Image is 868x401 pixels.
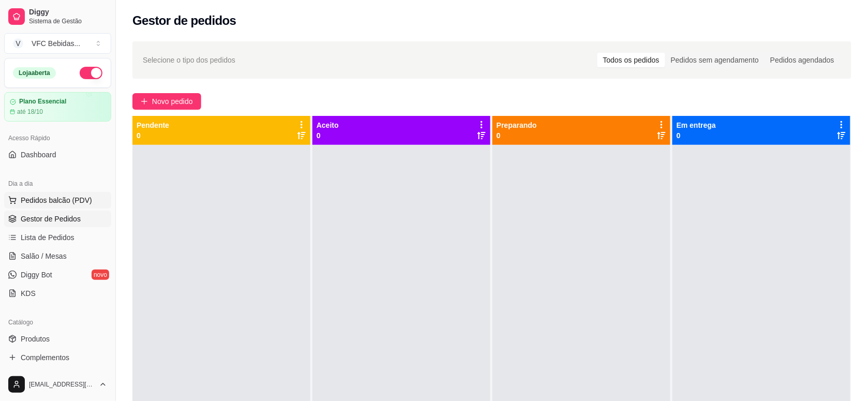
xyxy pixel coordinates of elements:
[143,54,235,66] span: Selecione o tipo dos pedidos
[137,130,169,141] p: 0
[677,120,716,130] p: Em entrega
[677,130,716,141] p: 0
[4,192,111,209] button: Pedidos balcão (PDV)
[4,349,111,366] a: Complementos
[4,146,111,163] a: Dashboard
[4,4,111,29] a: DiggySistema de Gestão
[21,150,56,160] span: Dashboard
[765,53,840,67] div: Pedidos agendados
[21,214,81,224] span: Gestor de Pedidos
[497,120,537,130] p: Preparando
[4,130,111,146] div: Acesso Rápido
[13,38,23,49] span: V
[317,130,339,141] p: 0
[21,288,36,299] span: KDS
[29,380,95,389] span: [EMAIL_ADDRESS][DOMAIN_NAME]
[317,120,339,130] p: Aceito
[132,12,236,29] h2: Gestor de pedidos
[597,53,665,67] div: Todos os pedidos
[29,17,107,25] span: Sistema de Gestão
[19,98,66,106] article: Plano Essencial
[141,98,148,105] span: plus
[137,120,169,130] p: Pendente
[21,352,69,363] span: Complementos
[4,331,111,347] a: Produtos
[665,53,765,67] div: Pedidos sem agendamento
[152,96,193,107] span: Novo pedido
[4,92,111,122] a: Plano Essencialaté 18/10
[132,93,201,110] button: Novo pedido
[32,38,80,49] div: VFC Bebidas ...
[4,372,111,397] button: [EMAIL_ADDRESS][DOMAIN_NAME]
[21,251,67,261] span: Salão / Mesas
[4,211,111,227] a: Gestor de Pedidos
[17,108,43,116] article: até 18/10
[4,285,111,302] a: KDS
[4,248,111,264] a: Salão / Mesas
[80,67,102,79] button: Alterar Status
[13,67,56,79] div: Loja aberta
[4,175,111,192] div: Dia a dia
[21,270,52,280] span: Diggy Bot
[4,314,111,331] div: Catálogo
[29,8,107,17] span: Diggy
[21,232,74,243] span: Lista de Pedidos
[4,229,111,246] a: Lista de Pedidos
[4,33,111,54] button: Select a team
[497,130,537,141] p: 0
[21,334,50,344] span: Produtos
[21,195,92,205] span: Pedidos balcão (PDV)
[4,266,111,283] a: Diggy Botnovo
